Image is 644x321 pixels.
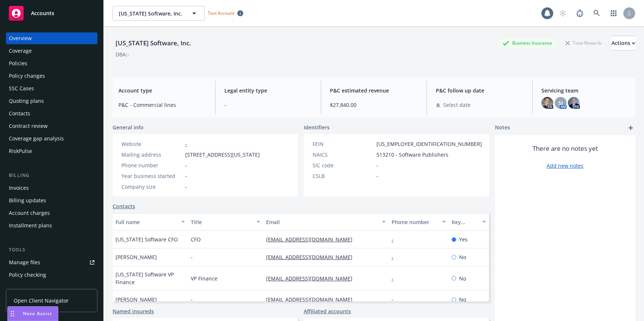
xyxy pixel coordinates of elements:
[113,123,144,131] span: General info
[452,218,478,226] div: Key contact
[116,218,177,226] div: Full name
[392,296,399,303] a: -
[14,297,69,304] span: Open Client Navigator
[313,161,373,169] div: SIC code
[113,6,205,21] button: [US_STATE] Software, Inc.
[113,202,135,210] a: Contacts
[191,218,252,226] div: Title
[113,38,194,48] div: [US_STATE] Software, Inc.
[224,87,312,94] span: Legal entity type
[6,246,97,254] div: Tools
[376,140,482,148] span: [US_EMPLOYER_IDENTIFICATION_NUMBER]
[436,87,524,94] span: P&C follow up date
[9,282,56,293] div: Manage exposures
[313,140,373,148] div: FEIN
[6,108,97,119] a: Contacts
[443,101,471,109] span: Select date
[6,83,97,94] a: SSC Cases
[9,120,48,132] div: Contract review
[188,213,263,231] button: Title
[555,6,570,21] a: Start snowing
[185,140,187,147] a: -
[389,213,449,231] button: Phone number
[541,87,629,94] span: Servicing team
[116,271,185,286] span: [US_STATE] Software VP Finance
[589,6,604,21] a: Search
[562,38,606,48] div: Total Rewards
[266,254,358,261] a: [EMAIL_ADDRESS][DOMAIN_NAME]
[6,207,97,219] a: Account charges
[376,172,378,180] span: -
[9,257,40,268] div: Manage files
[376,161,378,169] span: -
[459,296,466,303] span: No
[304,307,351,315] a: Affiliated accounts
[208,10,234,16] span: Test Account
[113,307,154,315] a: Named insureds
[121,172,182,180] div: Year business started
[224,101,312,109] span: -
[6,220,97,231] a: Installment plans
[266,275,358,282] a: [EMAIL_ADDRESS][DOMAIN_NAME]
[8,307,17,321] div: Drag to move
[9,57,27,69] div: Policies
[392,275,399,282] a: -
[121,151,182,158] div: Mailing address
[9,133,64,144] div: Coverage gap analysis
[6,95,97,107] a: Quoting plans
[6,70,97,82] a: Policy changes
[6,257,97,268] a: Manage files
[547,162,583,170] a: Add new notes
[533,144,598,153] span: There are no notes yet
[9,83,34,94] div: SSC Cases
[626,123,635,132] a: add
[6,32,97,44] a: Overview
[376,151,448,158] span: 513210 - Software Publishers
[6,172,97,179] div: Billing
[121,183,182,191] div: Company size
[116,253,157,261] span: [PERSON_NAME]
[6,3,97,24] a: Accounts
[6,195,97,206] a: Billing updates
[191,275,217,282] span: VP Finance
[119,10,183,17] span: [US_STATE] Software, Inc.
[313,172,373,180] div: CSLB
[191,296,193,303] span: -
[558,99,563,107] span: SJ
[263,213,389,231] button: Email
[612,36,635,50] div: Actions
[9,182,29,194] div: Invoices
[116,50,129,58] div: DBA: -
[205,9,246,17] span: Test Account
[459,253,466,261] span: No
[266,218,378,226] div: Email
[31,10,54,16] span: Accounts
[23,310,52,317] span: Nova Assist
[185,161,187,169] span: -
[606,6,621,21] a: Switch app
[113,213,188,231] button: Full name
[6,269,97,281] a: Policy checking
[9,108,30,119] div: Contacts
[304,123,330,131] span: Identifiers
[9,70,45,82] div: Policy changes
[121,161,182,169] div: Phone number
[116,235,178,243] span: [US_STATE] Software CFO
[568,97,580,109] img: photo
[6,45,97,57] a: Coverage
[495,123,510,132] span: Notes
[266,236,358,243] a: [EMAIL_ADDRESS][DOMAIN_NAME]
[266,296,358,303] a: [EMAIL_ADDRESS][DOMAIN_NAME]
[6,282,97,293] a: Manage exposures
[9,269,46,281] div: Policy checking
[185,183,187,191] span: -
[392,254,399,261] a: -
[392,236,399,243] a: -
[392,218,438,226] div: Phone number
[7,306,58,321] button: Nova Assist
[9,145,32,157] div: RiskPulse
[6,133,97,144] a: Coverage gap analysis
[185,151,260,158] span: [STREET_ADDRESS][US_STATE]
[191,235,201,243] span: CFO
[121,140,182,148] div: Website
